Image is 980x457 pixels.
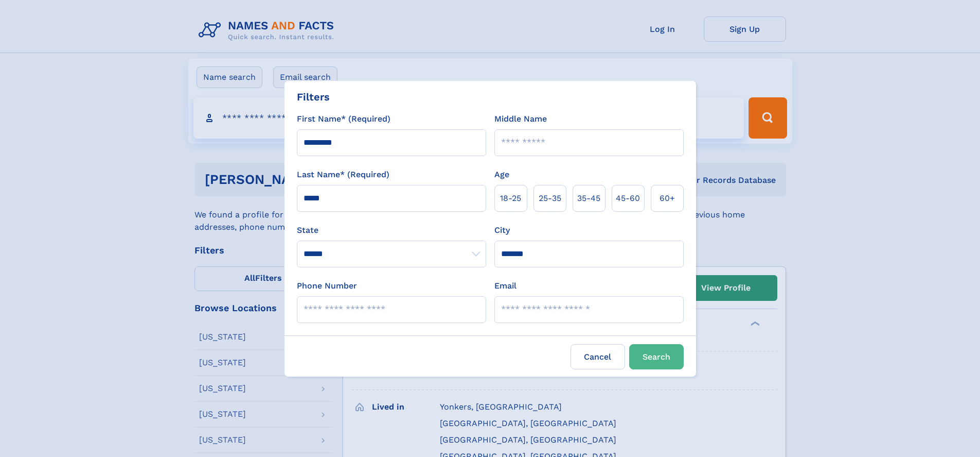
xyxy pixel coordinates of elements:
[494,280,516,292] label: Email
[297,113,390,125] label: First Name* (Required)
[577,192,600,205] span: 35‑45
[539,192,561,205] span: 25‑35
[629,344,684,369] button: Search
[297,168,389,181] label: Last Name* (Required)
[297,89,330,105] div: Filters
[500,192,521,205] span: 18‑25
[494,224,510,236] label: City
[297,224,486,236] label: State
[297,280,357,292] label: Phone Number
[494,168,509,181] label: Age
[616,192,640,205] span: 45‑60
[571,344,625,369] label: Cancel
[494,113,547,125] label: Middle Name
[660,192,675,205] span: 60+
